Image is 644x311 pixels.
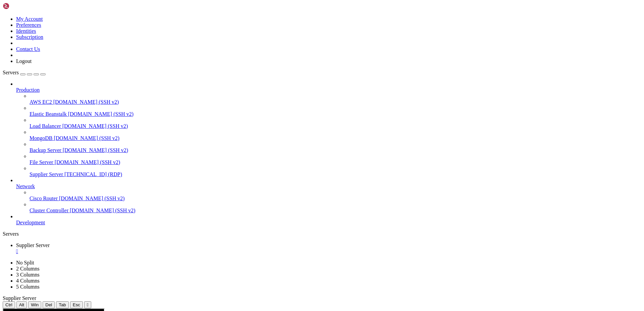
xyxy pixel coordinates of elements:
[30,123,641,129] a: Load Balancer [DOMAIN_NAME] (SSH v2)
[16,87,40,93] span: Production
[16,242,50,248] span: Supplier Server
[30,165,641,177] li: Supplier Server [TECHNICAL_ID] (RDP)
[19,302,24,307] span: Alt
[30,135,52,141] span: MongoDB
[53,99,119,105] span: [DOMAIN_NAME] (SSH v2)
[30,135,641,141] a: MongoDB [DOMAIN_NAME] (SSH v2)
[30,196,58,201] span: Cisco Router
[73,302,80,307] span: Esc
[30,111,67,117] span: Elastic Beanstalk
[62,123,128,129] span: [DOMAIN_NAME] (SSH v2)
[30,93,641,105] li: AWS EC2 [DOMAIN_NAME] (SSH v2)
[30,171,641,177] a: Supplier Server [TECHNICAL_ID] (RDP)
[30,147,641,153] a: Backup Server [DOMAIN_NAME] (SSH v2)
[16,266,40,271] a: 2 Columns
[59,196,125,201] span: [DOMAIN_NAME] (SSH v2)
[30,196,641,202] a: Cisco Router [DOMAIN_NAME] (SSH v2)
[30,159,53,165] span: File Server
[30,189,641,202] li: Cisco Router [DOMAIN_NAME] (SSH v2)
[30,99,52,105] span: AWS EC2
[16,183,35,189] span: Network
[70,208,136,213] span: [DOMAIN_NAME] (SSH v2)
[30,208,68,213] span: Cluster Controller
[84,301,91,308] button: 
[28,301,41,308] button: Win
[87,302,89,307] div: 
[31,302,39,307] span: Win
[3,295,36,301] span: Supplier Server
[30,159,641,165] a: File Server [DOMAIN_NAME] (SSH v2)
[30,117,641,129] li: Load Balancer [DOMAIN_NAME] (SSH v2)
[30,202,641,214] li: Cluster Controller [DOMAIN_NAME] (SSH v2)
[3,231,641,237] div: Servers
[30,147,61,153] span: Backup Server
[5,302,12,307] span: Ctrl
[16,284,40,290] a: 5 Columns
[30,129,641,141] li: MongoDB [DOMAIN_NAME] (SSH v2)
[30,123,61,129] span: Load Balancer
[16,177,641,214] li: Network
[54,135,119,141] span: [DOMAIN_NAME] (SSH v2)
[16,220,45,225] span: Development
[70,301,83,308] button: Esc
[55,159,120,165] span: [DOMAIN_NAME] (SSH v2)
[68,111,134,117] span: [DOMAIN_NAME] (SSH v2)
[16,183,641,189] a: Network
[59,302,66,307] span: Tab
[16,301,27,308] button: Alt
[16,28,36,34] a: Identities
[30,105,641,117] li: Elastic Beanstalk [DOMAIN_NAME] (SSH v2)
[63,147,128,153] span: [DOMAIN_NAME] (SSH v2)
[3,70,19,75] span: Servers
[30,153,641,165] li: File Server [DOMAIN_NAME] (SSH v2)
[64,171,122,177] span: [TECHNICAL_ID] (RDP)
[45,302,52,307] span: Del
[30,141,641,153] li: Backup Server [DOMAIN_NAME] (SSH v2)
[30,208,641,214] a: Cluster Controller [DOMAIN_NAME] (SSH v2)
[43,301,55,308] button: Del
[30,111,641,117] a: Elastic Beanstalk [DOMAIN_NAME] (SSH v2)
[16,22,41,28] a: Preferences
[16,242,641,254] a: Supplier Server
[3,70,46,75] a: Servers
[16,214,641,226] li: Development
[16,220,641,226] a: Development
[16,16,43,22] a: My Account
[3,301,15,308] button: Ctrl
[16,260,34,265] a: No Split
[16,248,641,254] a: 
[16,272,40,278] a: 3 Columns
[16,278,40,284] a: 4 Columns
[16,58,32,64] a: Logout
[56,301,69,308] button: Tab
[16,81,641,177] li: Production
[16,34,43,40] a: Subscription
[16,46,40,52] a: Contact Us
[16,87,641,93] a: Production
[3,3,41,9] img: Shellngn
[30,171,63,177] span: Supplier Server
[30,99,641,105] a: AWS EC2 [DOMAIN_NAME] (SSH v2)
